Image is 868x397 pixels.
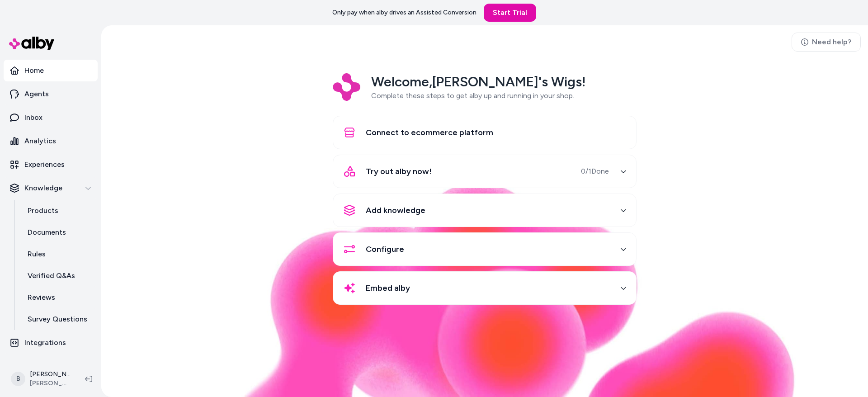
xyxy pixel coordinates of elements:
[24,337,66,348] p: Integrations
[24,112,42,123] p: Inbox
[4,177,98,199] button: Knowledge
[371,73,585,90] h2: Welcome, [PERSON_NAME]'s Wigs !
[19,265,98,287] a: Verified Q&As
[366,165,432,178] span: Try out alby now!
[333,73,360,101] img: Logo
[19,222,98,243] a: Documents
[24,159,65,170] p: Experiences
[792,33,861,52] a: Need help?
[366,204,425,217] span: Add knowledge
[9,37,54,50] img: alby Logo
[4,107,98,128] a: Inbox
[28,270,75,281] p: Verified Q&As
[30,370,71,379] p: [PERSON_NAME]'s Wigs Shopify
[581,166,609,177] span: 0 / 1 Done
[28,292,55,303] p: Reviews
[366,243,404,255] span: Configure
[339,199,631,221] button: Add knowledge
[11,372,25,386] span: B
[4,154,98,175] a: Experiences
[28,314,87,325] p: Survey Questions
[339,161,631,182] button: Try out alby now!0/1Done
[339,122,631,143] button: Connect to ecommerce platform
[28,227,66,238] p: Documents
[4,83,98,105] a: Agents
[24,136,56,147] p: Analytics
[5,364,78,393] button: B[PERSON_NAME]'s Wigs Shopify[PERSON_NAME]'s Wigs
[30,379,71,388] span: [PERSON_NAME]'s Wigs
[19,243,98,265] a: Rules
[28,249,46,260] p: Rules
[339,277,631,299] button: Embed alby
[19,287,98,308] a: Reviews
[4,332,98,354] a: Integrations
[366,282,410,294] span: Embed alby
[484,4,536,22] a: Start Trial
[24,89,49,99] p: Agents
[339,238,631,260] button: Configure
[4,130,98,152] a: Analytics
[4,60,98,81] a: Home
[19,308,98,330] a: Survey Questions
[366,126,493,139] span: Connect to ecommerce platform
[24,65,44,76] p: Home
[371,91,574,100] span: Complete these steps to get alby up and running in your shop.
[19,200,98,222] a: Products
[24,183,62,194] p: Knowledge
[332,8,476,17] p: Only pay when alby drives an Assisted Conversion
[28,205,58,216] p: Products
